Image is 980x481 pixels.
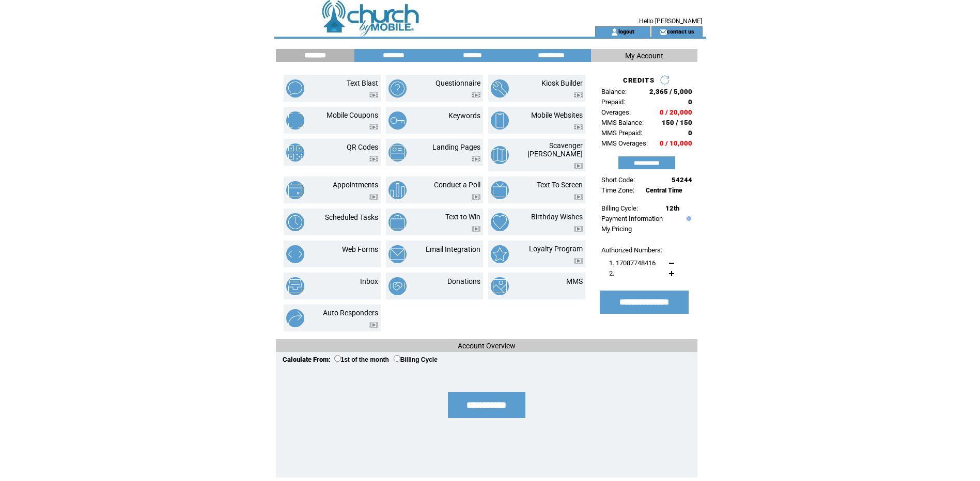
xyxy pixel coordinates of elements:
span: Time Zone: [601,186,634,194]
img: video.png [369,194,378,200]
span: 2. [609,269,614,277]
img: mms.png [491,277,509,295]
span: 2,365 / 5,000 [649,88,692,95]
img: loyalty-program.png [491,245,509,263]
img: birthday-wishes.png [491,213,509,231]
input: Billing Cycle [394,355,400,362]
img: video.png [472,156,480,162]
img: video.png [574,92,583,98]
a: MMS [566,277,583,285]
img: inbox.png [286,277,304,295]
img: scavenger-hunt.png [491,146,509,164]
span: Calculate From: [283,356,331,363]
span: Authorized Numbers: [601,246,662,254]
img: video.png [574,194,583,200]
a: Payment Information [601,215,663,222]
span: 0 / 20,000 [660,108,692,116]
span: 1. 17087748416 [609,259,656,267]
a: Scavenger [PERSON_NAME] [527,141,583,158]
a: logout [618,28,634,35]
a: Email Integration [426,245,480,253]
img: video.png [472,226,480,232]
a: Appointments [333,181,378,189]
img: text-blast.png [286,79,304,98]
a: My Pricing [601,225,632,233]
a: Landing Pages [432,143,480,151]
a: Mobile Websites [531,111,583,119]
img: donations.png [388,277,407,295]
label: 1st of the month [334,356,389,363]
img: video.png [369,92,378,98]
span: My Account [625,52,663,60]
a: Donations [447,277,480,285]
span: CREDITS [623,76,655,84]
img: qr-codes.png [286,143,304,162]
span: Hello [PERSON_NAME] [639,18,702,25]
span: 12th [665,204,679,212]
span: 54244 [672,176,692,184]
span: 150 / 150 [662,119,692,126]
span: MMS Overages: [601,139,648,147]
span: 0 [688,98,692,106]
span: 0 [688,129,692,137]
img: video.png [574,226,583,232]
img: video.png [472,194,480,200]
a: Mobile Coupons [326,111,378,119]
a: Text To Screen [537,181,583,189]
a: Inbox [360,277,378,285]
a: Kiosk Builder [541,79,583,87]
span: MMS Balance: [601,119,644,126]
label: Billing Cycle [394,356,438,363]
img: video.png [574,163,583,169]
img: contact_us_icon.gif [659,28,667,36]
img: email-integration.png [388,245,407,263]
a: Keywords [448,111,480,120]
a: Birthday Wishes [531,213,583,221]
img: keywords.png [388,111,407,130]
span: Short Code: [601,176,635,184]
img: conduct-a-poll.png [388,181,407,199]
img: video.png [369,124,378,130]
span: Balance: [601,88,627,95]
span: Prepaid: [601,98,625,106]
span: 0 / 10,000 [660,139,692,147]
img: help.gif [684,216,691,221]
a: Loyalty Program [529,245,583,253]
img: mobile-coupons.png [286,111,304,130]
img: text-to-win.png [388,213,407,231]
img: kiosk-builder.png [491,79,509,98]
span: Billing Cycle: [601,204,638,212]
a: Conduct a Poll [434,181,480,189]
a: Scheduled Tasks [325,213,378,221]
img: text-to-screen.png [491,181,509,199]
img: landing-pages.png [388,143,407,162]
a: Text Blast [347,79,378,87]
img: scheduled-tasks.png [286,213,304,231]
img: auto-responders.png [286,309,304,327]
img: questionnaire.png [388,79,407,98]
img: video.png [369,156,378,162]
span: Account Overview [458,342,516,350]
img: appointments.png [286,181,304,199]
input: 1st of the month [334,355,341,362]
a: Text to Win [445,213,480,221]
span: Central Time [646,187,682,194]
img: video.png [472,92,480,98]
img: video.png [369,322,378,328]
span: Overages: [601,108,631,116]
img: account_icon.gif [611,28,618,36]
a: Auto Responders [323,309,378,317]
a: QR Codes [347,143,378,151]
a: Web Forms [342,245,378,253]
img: video.png [574,124,583,130]
a: contact us [667,28,694,35]
span: MMS Prepaid: [601,129,642,137]
img: mobile-websites.png [491,111,509,130]
img: web-forms.png [286,245,304,263]
a: Questionnaire [435,79,480,87]
img: video.png [574,258,583,264]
